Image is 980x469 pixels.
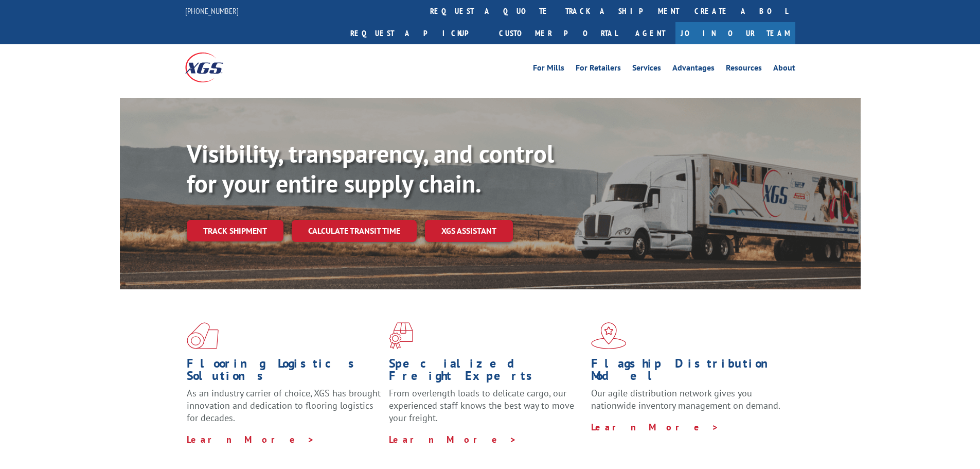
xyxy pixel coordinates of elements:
h1: Flooring Logistics Solutions [187,357,381,387]
span: Our agile distribution network gives you nationwide inventory management on demand. [591,387,780,411]
img: xgs-icon-flagship-distribution-model-red [591,322,627,349]
a: Services [632,64,661,75]
a: Resources [726,64,762,75]
a: Agent [625,22,675,44]
img: xgs-icon-total-supply-chain-intelligence-red [187,322,219,349]
span: As an industry carrier of choice, XGS has brought innovation and dedication to flooring logistics... [187,387,381,424]
p: From overlength loads to delicate cargo, our experienced staff knows the best way to move your fr... [389,387,583,433]
a: Advantages [672,64,715,75]
a: XGS ASSISTANT [425,220,513,242]
img: xgs-icon-focused-on-flooring-red [389,322,413,349]
a: Track shipment [187,220,283,241]
a: Learn More > [591,421,719,433]
a: For Retailers [576,64,621,75]
a: [PHONE_NUMBER] [185,6,239,16]
a: About [773,64,795,75]
a: Calculate transit time [292,220,417,242]
h1: Flagship Distribution Model [591,357,786,387]
a: Learn More > [187,433,315,445]
a: Customer Portal [491,22,625,44]
h1: Specialized Freight Experts [389,357,583,387]
b: Visibility, transparency, and control for your entire supply chain. [187,137,554,199]
a: Request a pickup [343,22,491,44]
a: For Mills [533,64,564,75]
a: Learn More > [389,433,517,445]
a: Join Our Team [675,22,795,44]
